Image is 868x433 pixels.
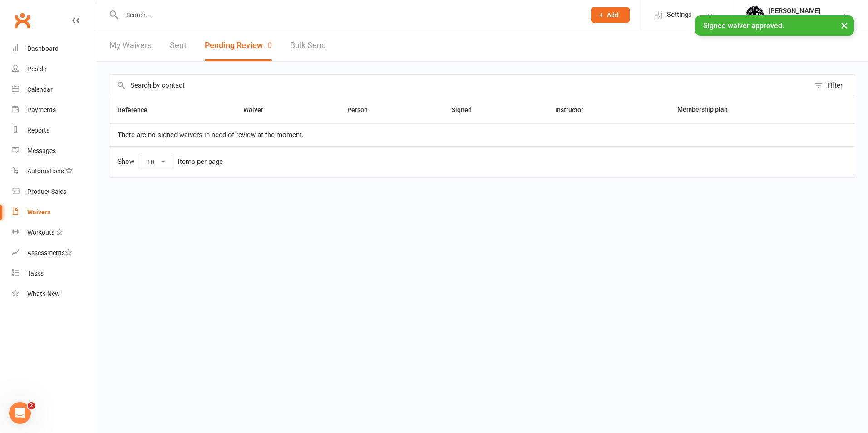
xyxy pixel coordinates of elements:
input: Search... [119,9,579,21]
div: Dashboard [27,45,59,52]
div: Workouts [27,229,54,236]
a: Messages [12,141,96,161]
div: Tasks [27,270,44,277]
div: items per page [178,158,223,166]
th: Membership plan [669,96,819,123]
div: Black Iron Gym [769,15,820,23]
button: Reference [118,104,158,115]
div: [PERSON_NAME] [769,7,820,15]
div: Assessments [27,249,72,256]
a: Automations [12,161,96,182]
button: Filter [810,75,855,96]
a: Assessments [12,243,96,263]
div: People [27,65,46,73]
button: × [836,15,853,35]
button: Instructor [555,104,593,115]
a: Waivers [12,202,96,222]
span: Add [607,11,618,19]
a: Payments [12,100,96,120]
span: Settings [667,5,692,25]
span: Instructor [555,106,593,113]
a: Dashboard [12,39,96,59]
input: Search by contact [109,75,810,96]
a: Workouts [12,222,96,243]
button: Person [347,104,378,115]
div: Filter [827,80,843,91]
button: Add [591,7,630,23]
img: thumb_image1623296242.png [746,6,764,24]
span: Reference [118,106,158,113]
a: People [12,59,96,79]
a: Reports [12,120,96,141]
a: Clubworx [11,9,34,32]
a: Sent [170,30,187,61]
a: Tasks [12,263,96,284]
div: Messages [27,147,56,154]
div: Show [118,154,223,170]
span: 0 [267,40,272,50]
div: Product Sales [27,188,66,195]
a: My Waivers [109,30,152,61]
button: Signed [452,104,482,115]
div: Waivers [27,208,50,216]
iframe: Intercom live chat [9,402,31,424]
div: Payments [27,106,56,113]
div: What's New [27,290,60,297]
a: Bulk Send [290,30,326,61]
span: 2 [28,402,35,409]
div: Automations [27,167,64,175]
span: Person [347,106,378,113]
a: Product Sales [12,182,96,202]
a: Calendar [12,79,96,100]
div: Reports [27,127,49,134]
button: Pending Review0 [205,30,272,61]
span: Waiver [243,106,273,113]
span: Signed [452,106,482,113]
a: What's New [12,284,96,304]
button: Waiver [243,104,273,115]
div: Signed waiver approved. [695,15,854,36]
div: Calendar [27,86,53,93]
td: There are no signed waivers in need of review at the moment. [109,123,855,146]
